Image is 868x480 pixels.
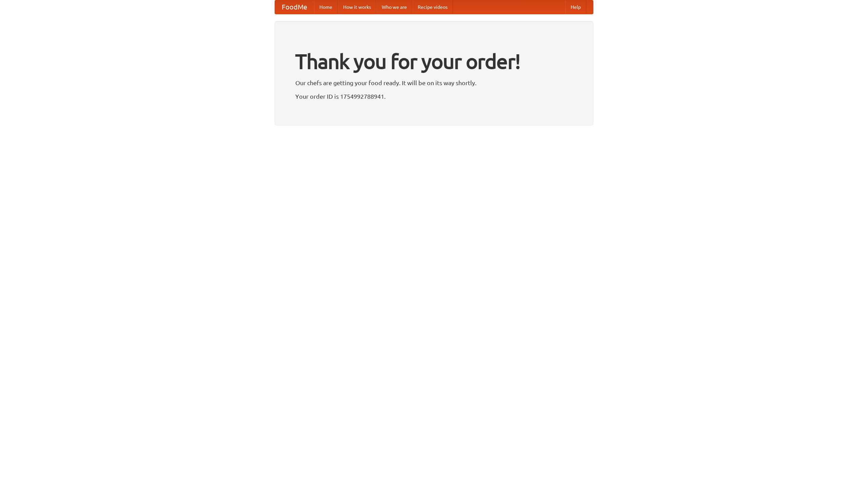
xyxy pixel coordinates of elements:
a: Recipe videos [412,0,453,14]
a: Home [314,0,338,14]
p: Our chefs are getting your food ready. It will be on its way shortly. [295,78,573,88]
a: FoodMe [275,0,314,14]
a: How it works [338,0,376,14]
p: Your order ID is 1754992788941. [295,91,573,101]
h1: Thank you for your order! [295,45,573,78]
a: Help [565,0,586,14]
a: Who we are [376,0,412,14]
